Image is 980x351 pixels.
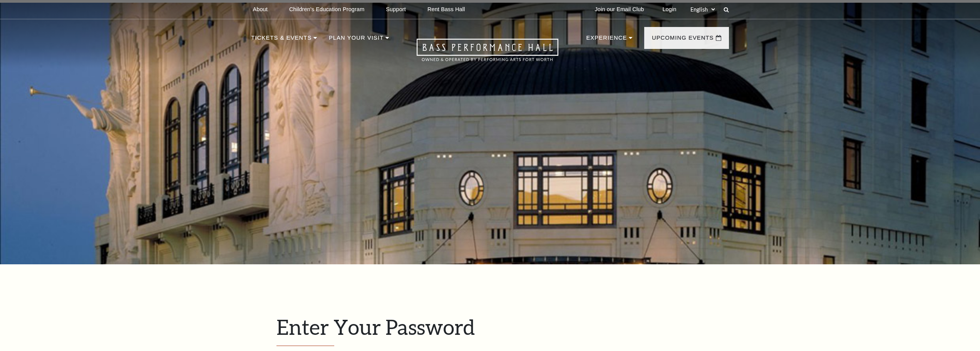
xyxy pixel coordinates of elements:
[586,33,627,47] p: Experience
[652,33,714,47] p: Upcoming Events
[251,33,312,47] p: Tickets & Events
[276,314,475,339] span: Enter Your Password
[289,6,364,13] p: Children's Education Program
[689,6,716,13] select: Select:
[427,6,465,13] p: Rent Bass Hall
[253,6,268,13] p: About
[329,33,384,47] p: Plan Your Visit
[386,6,406,13] p: Support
